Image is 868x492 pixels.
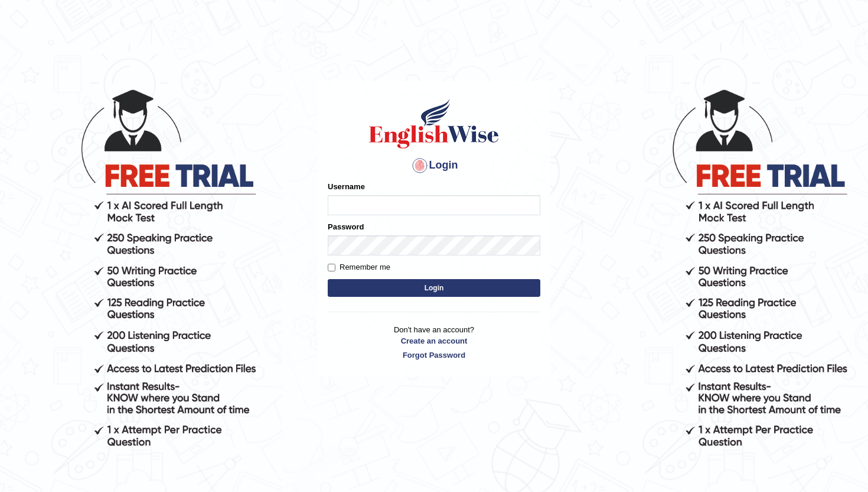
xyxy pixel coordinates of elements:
[367,97,501,150] img: Logo of English Wise sign in for intelligent practice with AI
[328,324,540,361] p: Don't have an account?
[328,221,364,232] label: Password
[328,279,540,297] button: Login
[328,181,365,192] label: Username
[328,156,540,175] h4: Login
[328,261,390,273] label: Remember me
[328,335,540,347] a: Create an account
[328,349,540,361] a: Forgot Password
[328,264,335,271] input: Remember me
